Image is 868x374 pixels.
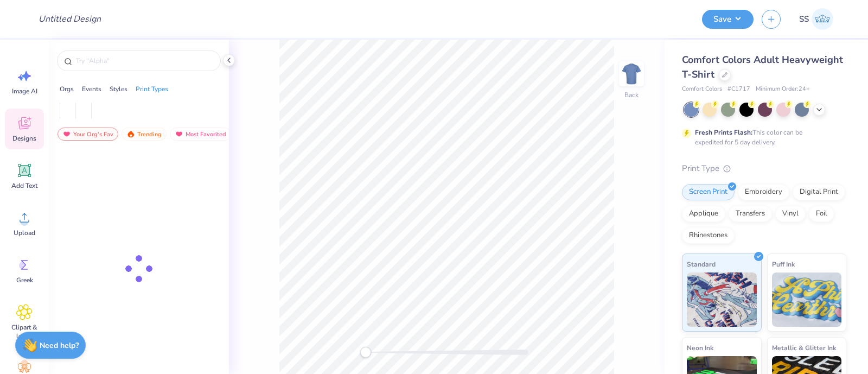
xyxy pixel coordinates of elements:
img: Shefali Sharma [812,8,833,30]
img: Standard [687,272,757,327]
div: Digital Print [793,184,845,200]
div: Print Types [136,84,168,94]
div: Most Favorited [170,128,231,141]
span: Neon Ink [687,342,713,353]
button: Save [702,10,754,29]
img: trending.gif [126,130,135,138]
div: Applique [682,206,725,222]
div: Your Org's Fav [58,128,118,141]
span: Standard [687,258,716,270]
strong: Fresh Prints Flash: [695,128,752,137]
span: Puff Ink [772,258,795,270]
div: Events [82,84,101,94]
img: most_fav.gif [175,130,183,138]
input: Untitled Design [30,8,110,30]
a: SS [794,8,838,30]
img: Back [621,63,642,85]
div: Orgs [60,84,74,94]
div: Back [624,90,639,100]
div: Foil [809,206,834,222]
div: Print Type [682,162,846,175]
span: Comfort Colors [682,85,722,94]
div: Embroidery [738,184,789,200]
span: Metallic & Glitter Ink [772,342,836,353]
span: Upload [14,229,35,237]
span: Greek [16,276,33,284]
span: # C1717 [727,85,750,94]
div: This color can be expedited for 5 day delivery. [695,128,828,147]
span: Minimum Order: 24 + [756,85,810,94]
div: Trending [122,128,167,141]
div: Screen Print [682,184,735,200]
div: Accessibility label [360,347,371,358]
img: Puff Ink [772,272,842,327]
span: SS [799,13,809,26]
span: Comfort Colors Adult Heavyweight T-Shirt [682,53,843,81]
span: Image AI [12,87,37,96]
strong: Need help? [40,340,79,351]
img: most_fav.gif [62,130,71,138]
span: Add Text [11,181,37,190]
div: Styles [110,84,127,94]
span: Designs [12,134,36,143]
span: Clipart & logos [7,323,42,340]
div: Transfers [729,206,772,222]
input: Try "Alpha" [75,55,214,66]
div: Rhinestones [682,227,735,244]
div: Vinyl [775,206,806,222]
